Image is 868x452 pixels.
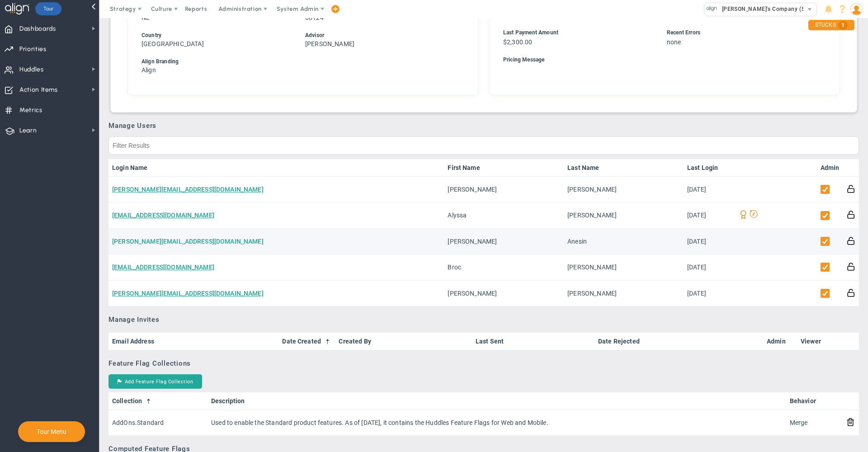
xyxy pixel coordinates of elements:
a: Last Name [567,164,679,171]
td: [DATE] [684,229,733,254]
span: Metrics [19,101,42,120]
button: Add Feature Flag Collection [108,374,202,389]
div: STUCKS [808,20,854,30]
div: Recent Errors [667,28,814,37]
td: Alyssa [444,202,564,228]
button: Reset Password [847,184,855,193]
span: Administration [218,5,261,12]
a: [PERSON_NAME][EMAIL_ADDRESS][DOMAIN_NAME] [112,186,264,193]
a: [PERSON_NAME][EMAIL_ADDRESS][DOMAIN_NAME] [112,290,264,297]
td: [PERSON_NAME] [564,281,684,306]
button: Tour Menu [34,428,69,436]
span: Culture [151,5,172,12]
span: Align [142,66,156,74]
a: Last Login [687,164,730,171]
span: 1 [838,21,848,30]
td: [PERSON_NAME] [564,254,684,280]
h3: Manage Invites [108,315,859,324]
button: Reset Password [847,262,855,271]
td: Broc [444,254,564,280]
div: Last Payment Amount [503,28,650,37]
a: Admin [821,164,840,171]
td: [PERSON_NAME] [444,281,564,306]
a: [EMAIL_ADDRESS][DOMAIN_NAME] [112,212,214,219]
span: Dashboards [19,19,56,38]
td: [DATE] [684,177,733,202]
a: Behavior [790,397,839,405]
button: Remove Collection [846,417,855,427]
td: Anesin [564,229,684,254]
td: [PERSON_NAME] [564,202,684,228]
h3: Manage Users [108,122,859,130]
div: Advisor [305,31,452,40]
span: System Admin [277,5,319,12]
a: Last Sent [476,338,591,345]
span: $2,300.00 [503,38,532,46]
a: [EMAIL_ADDRESS][DOMAIN_NAME] [112,264,214,271]
a: Admin [767,338,793,345]
a: Date Created [282,338,331,345]
div: Country [142,31,288,40]
span: [PERSON_NAME]'s Company (Sandbox) [717,3,827,15]
a: Collection [112,397,204,405]
span: Action Items [19,80,58,99]
td: [DATE] [684,202,733,228]
td: [PERSON_NAME] [444,229,564,254]
span: Huddles [19,60,44,79]
span: Align Champion [737,210,748,221]
span: Learn [19,121,37,140]
span: none [667,38,681,46]
img: 33318.Company.photo [706,3,717,14]
span: [PERSON_NAME] [305,40,354,47]
button: Reset Password [847,236,855,245]
a: Description [211,397,782,405]
a: Created By [339,338,468,345]
td: [DATE] [684,281,733,306]
td: AddOns.Standard [108,410,208,436]
a: Login Name [112,164,440,171]
td: [PERSON_NAME] [444,177,564,202]
a: First Name [448,164,560,171]
a: Email Address [112,338,275,345]
a: Viewer [801,338,839,345]
input: Filter Results [108,137,859,155]
div: Pricing Message [503,56,814,64]
button: Reset Password [847,210,855,219]
td: Used to enable the Standard product features. As of [DATE], it contains the Huddles Feature Flags... [208,410,786,436]
span: select [803,3,816,16]
a: Date Rejected [598,338,759,345]
span: Priorities [19,40,47,59]
td: [PERSON_NAME] [564,177,684,202]
span: Decision Maker [748,210,758,221]
span: [GEOGRAPHIC_DATA] [142,40,204,47]
img: 48978.Person.photo [850,3,863,15]
a: [PERSON_NAME][EMAIL_ADDRESS][DOMAIN_NAME] [112,238,264,245]
h3: Feature Flag Collections [108,359,859,367]
td: Merge [786,410,843,436]
span: Strategy [110,5,136,12]
td: [DATE] [684,254,733,280]
div: Align Branding [142,57,452,66]
button: Reset Password [847,288,855,297]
